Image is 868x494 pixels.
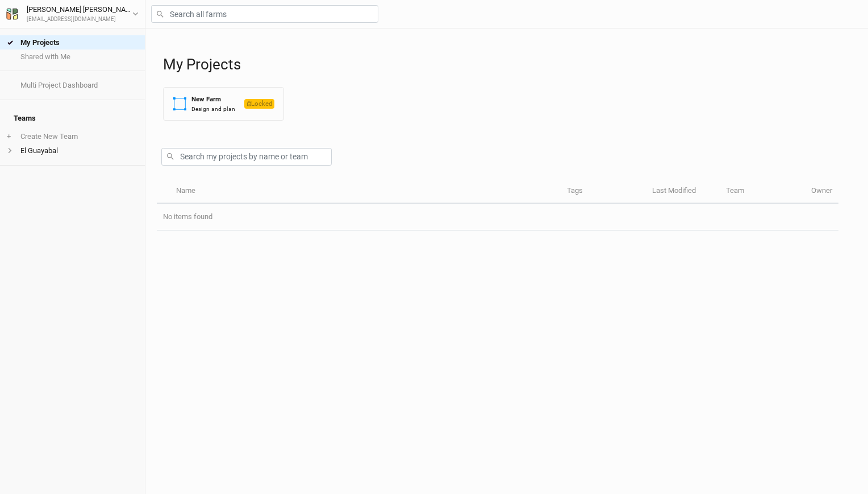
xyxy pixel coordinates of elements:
span: Locked [244,99,274,109]
td: No items found [157,204,838,230]
div: New Farm [191,94,235,104]
th: Team [720,179,805,204]
div: Design and plan [191,105,235,113]
input: Search my projects by name or team [161,148,332,166]
button: New FarmDesign and planLocked [163,87,284,121]
th: Name [169,179,560,204]
th: Last Modified [646,179,720,204]
h1: My Projects [163,56,857,73]
th: Owner [805,179,838,204]
span: + [7,132,11,141]
input: Search all farms [151,5,378,23]
button: [PERSON_NAME] [PERSON_NAME][EMAIL_ADDRESS][DOMAIN_NAME] [6,3,139,24]
div: [EMAIL_ADDRESS][DOMAIN_NAME] [27,15,132,24]
h4: Teams [7,107,138,130]
th: Tags [561,179,646,204]
div: [PERSON_NAME] [PERSON_NAME] [27,4,132,15]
